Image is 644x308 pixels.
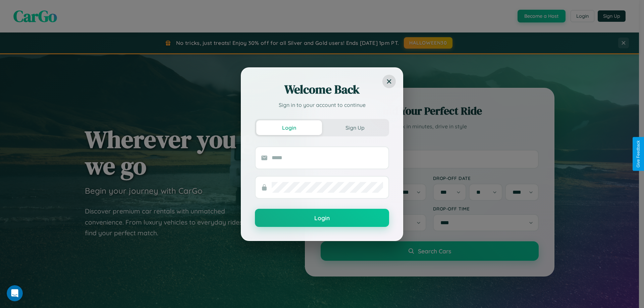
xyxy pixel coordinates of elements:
[255,101,389,109] p: Sign in to your account to continue
[636,140,641,168] div: Give Feedback
[255,209,389,227] button: Login
[256,120,322,135] button: Login
[322,120,388,135] button: Sign Up
[7,285,23,301] iframe: Intercom live chat
[255,81,389,98] h2: Welcome Back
